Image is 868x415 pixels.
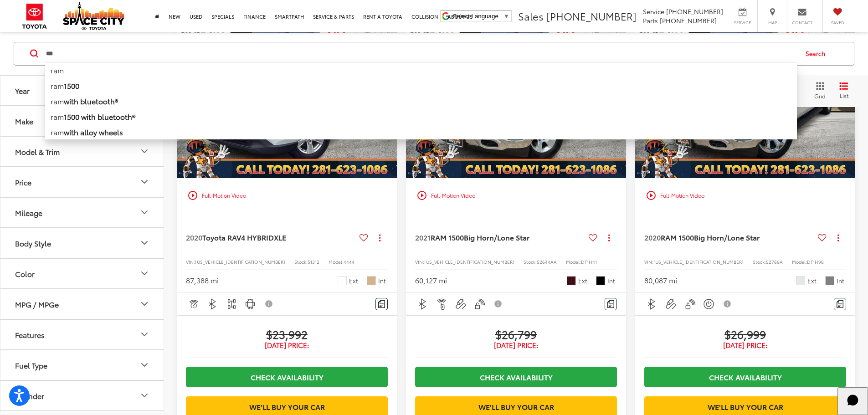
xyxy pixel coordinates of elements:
div: Year [15,86,30,94]
span: Big Horn/Lone Star [464,232,529,242]
div: Features [139,329,150,340]
button: Comments [375,298,388,310]
button: CylinderCylinder [0,380,164,410]
div: Price [139,176,150,187]
img: Aux Input [455,298,467,310]
button: List View [832,81,855,99]
div: Color [139,268,150,279]
button: MakeMake [0,106,164,135]
div: Mileage [15,208,42,216]
span: 2020 [644,232,661,242]
button: MPG / MPGeMPG / MPGe [0,289,164,318]
div: MPG / MPGe [139,298,150,309]
img: Comments [378,300,385,308]
a: Select Language​ [453,13,509,20]
a: 2021RAM 1500Big Horn/Lone Star [415,232,585,242]
span: Model: [792,258,807,265]
div: Mileage [139,207,150,218]
span: Model: [566,258,581,265]
div: Color [15,269,35,277]
span: 52644AA [537,258,557,265]
span: VIN: [186,258,195,265]
span: [PHONE_NUMBER] [660,16,717,25]
span: Stock: [294,258,308,265]
span: [DATE] Price: [644,341,846,350]
button: Grid View [804,81,832,99]
span: dropdown dots [837,234,839,241]
span: $26,999 [644,327,846,341]
span: Service [732,20,753,26]
img: Bluetooth® [417,298,428,310]
span: Parts [643,16,658,25]
span: VIN: [644,258,653,265]
div: Fuel Type [139,359,150,370]
img: Remote Start [436,298,447,310]
button: MileageMileage [0,197,164,227]
img: Adaptive Cruise Control [188,298,199,310]
div: 87,388 mi [186,275,219,286]
div: Body Style [139,237,150,248]
li: ram [45,93,797,108]
span: Bright White Clearcoat [796,276,805,285]
a: 2020RAM 1500Big Horn/Lone Star [644,232,814,242]
button: View Disclaimer [262,294,277,313]
a: Check Availability [186,367,388,387]
li: ram [45,77,797,93]
span: Gray [825,276,834,285]
span: [DATE] Price: [186,341,388,350]
span: Toasted Caramel [367,276,376,285]
span: Ext. [349,277,360,285]
span: Int. [378,277,388,285]
span: 4444 [344,258,354,265]
span: ​ [501,13,501,20]
button: Search [797,42,838,65]
span: Delmonico Red Pearlcoat [567,276,576,285]
span: Contact [792,20,812,26]
img: Keyless Ignition System [703,298,714,310]
span: [US_VEHICLE_IDENTIFICATION_NUMBER] [653,258,744,265]
div: Cylinder [139,390,150,401]
li: ram [45,124,797,139]
span: Int. [607,277,617,285]
span: Ice Cap [338,276,347,285]
button: View Disclaimer [720,294,735,313]
span: [PHONE_NUMBER] [666,7,723,16]
button: Body StyleBody Style [0,228,164,257]
span: 52766A [766,258,783,265]
span: $26,799 [415,327,617,341]
span: ▼ [503,13,509,20]
button: View Disclaimer [491,294,506,313]
button: FeaturesFeatures [0,319,164,349]
div: Model & Trim [139,146,150,157]
span: Sales [518,9,544,23]
img: Comments [837,300,844,308]
a: Check Availability [644,367,846,387]
button: Actions [372,230,388,246]
div: Fuel Type [15,360,47,369]
img: Bluetooth® [646,298,657,310]
div: Make [15,116,33,125]
span: Big Horn/Lone Star [694,232,760,242]
div: 80,087 mi [644,275,677,286]
span: 2020 [186,232,202,242]
button: Comments [605,298,617,310]
button: Actions [830,230,846,246]
span: Select Language [453,13,498,20]
span: List [839,91,848,99]
img: 4WD/AWD [226,298,237,310]
span: Stock: [753,258,766,265]
span: Ext. [807,277,818,285]
b: 1500 with bluetooth® [64,111,135,121]
span: dropdown dots [608,234,610,241]
span: RAM 1500 [431,232,464,242]
div: Features [15,330,45,338]
button: Comments [834,298,846,310]
svg: Start Chat [841,389,865,412]
span: S1312 [308,258,319,265]
span: Ext. [578,277,589,285]
span: 2021 [415,232,431,242]
img: Aux Input [665,298,677,310]
span: DT1H98 [807,258,824,265]
span: [PHONE_NUMBER] [546,9,637,23]
span: Service [643,7,664,16]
